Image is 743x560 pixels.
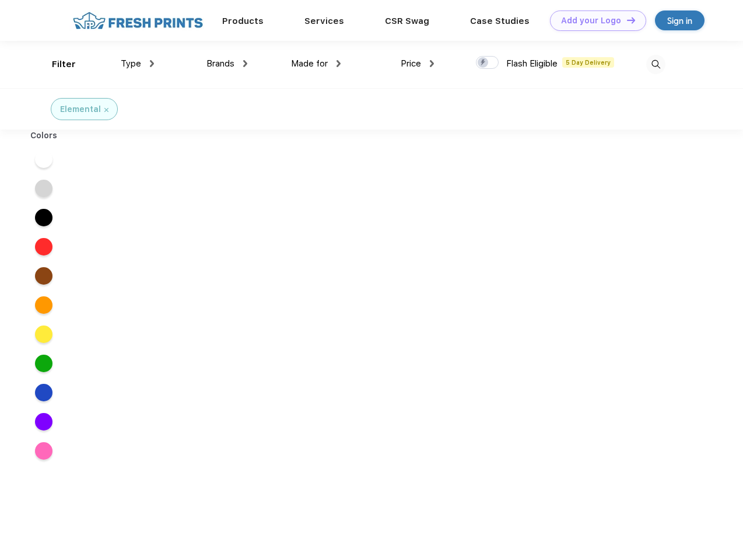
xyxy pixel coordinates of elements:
[627,17,635,23] img: DT
[646,55,665,74] img: desktop_search.svg
[337,60,341,67] img: dropdown.png
[401,58,421,69] span: Price
[69,10,206,31] img: fo%20logo%202.webp
[60,103,101,116] div: Elemental
[104,108,108,112] img: filter_cancel.svg
[243,60,247,67] img: dropdown.png
[430,60,434,67] img: dropdown.png
[506,58,558,69] span: Flash Eligible
[121,58,141,69] span: Type
[22,129,66,142] div: Colors
[150,60,154,67] img: dropdown.png
[655,10,705,30] a: Sign in
[561,16,621,26] div: Add your Logo
[304,16,344,26] a: Services
[206,58,234,69] span: Brands
[52,58,76,71] div: Filter
[562,57,614,68] span: 5 Day Delivery
[222,16,264,26] a: Products
[291,58,328,69] span: Made for
[385,16,429,26] a: CSR Swag
[667,14,692,27] div: Sign in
